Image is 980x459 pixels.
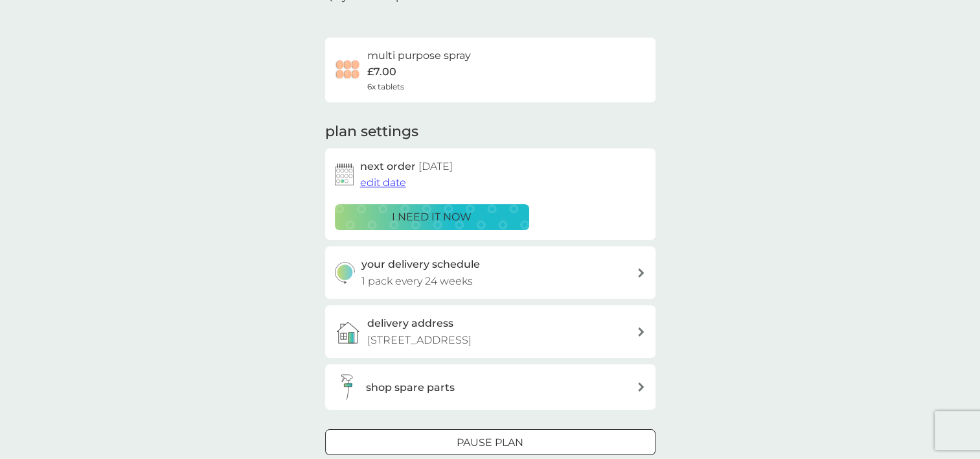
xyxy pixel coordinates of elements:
[367,64,396,80] p: £7.00
[361,256,480,273] h3: your delivery schedule
[418,160,453,172] span: [DATE]
[360,174,406,191] button: edit date
[367,332,472,349] p: [STREET_ADDRESS]
[335,204,529,230] button: i need it now
[392,209,472,226] p: i need it now
[325,364,655,410] button: shop spare parts
[367,80,404,93] span: 6x tablets
[367,47,471,64] h6: multi purpose spray
[325,429,655,455] button: Pause plan
[325,122,418,142] h2: plan settings
[325,246,655,299] button: your delivery schedule1 pack every 24 weeks
[361,273,473,290] p: 1 pack every 24 weeks
[360,176,406,189] span: edit date
[325,305,655,358] a: delivery address[STREET_ADDRESS]
[367,315,453,332] h3: delivery address
[335,57,361,83] img: multi purpose spray
[366,379,455,396] h3: shop spare parts
[360,158,453,175] h2: next order
[457,434,523,451] p: Pause plan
